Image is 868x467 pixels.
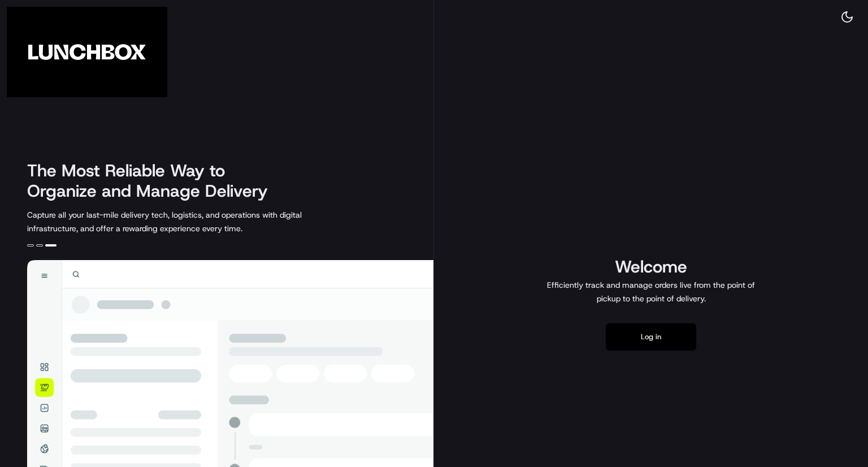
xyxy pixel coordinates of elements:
h1: Welcome [542,256,759,278]
button: Log in [606,323,696,351]
img: Company Logo [7,7,167,97]
p: Efficiently track and manage orders live from the point of pickup to the point of delivery. [542,278,759,305]
p: Capture all your last-mile delivery tech, logistics, and operations with digital infrastructure, ... [27,208,353,235]
h2: The Most Reliable Way to Organize and Manage Delivery [27,161,280,201]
